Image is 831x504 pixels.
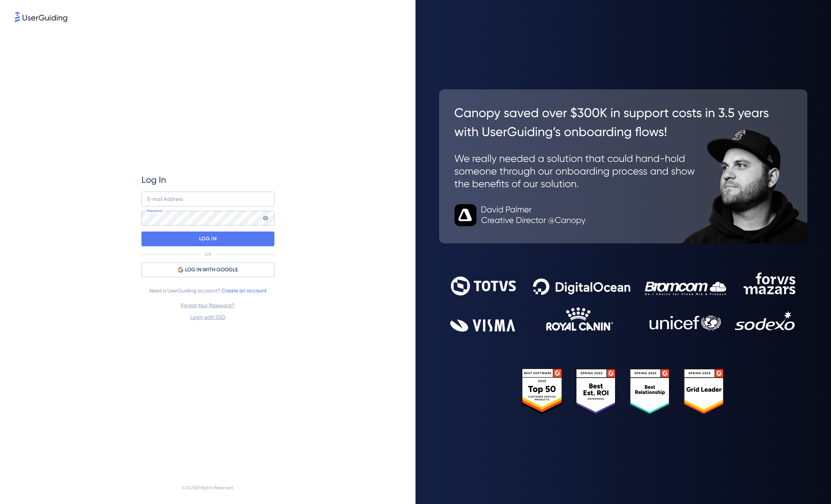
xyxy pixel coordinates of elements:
[141,192,274,206] input: example@company.com
[450,272,796,332] img: 9302ce2ac39453076f5bc0f2f2ca889b.svg
[522,368,724,415] img: 25303e33045975176eb484905ab012ff.svg
[185,265,238,274] span: LOG IN WITH GOOGLE
[181,302,235,308] a: Forgot Your Password?
[205,251,211,257] p: OR
[190,314,225,320] a: Login with SSO
[141,174,166,186] span: Log In
[15,12,67,22] img: 8faab4ba6bc7696a72372aa768b0286c.svg
[182,483,234,492] span: © 2025 All Rights Reserved.
[222,288,267,294] a: Create an account
[149,286,267,295] span: Need a UserGuiding account?
[439,89,807,243] img: 26c0aa7c25a843aed4baddd2b5e0fa68.svg
[199,233,216,245] p: LOG IN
